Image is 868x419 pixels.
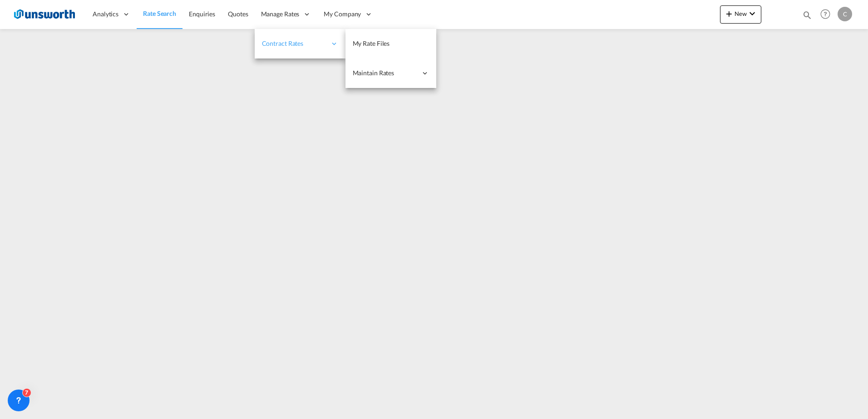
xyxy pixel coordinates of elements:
[838,7,852,21] div: C
[353,68,417,78] span: Maintain Rates
[93,10,118,19] span: Analytics
[324,10,361,19] span: My Company
[261,10,300,19] span: Manage Rates
[747,8,758,19] md-icon: icon-chevron-down
[345,29,436,58] a: My Rate Files
[228,10,248,18] span: Quotes
[818,6,838,23] div: Help
[255,29,345,58] div: Contract Rates
[353,39,390,47] span: My Rate Files
[14,4,75,24] img: 3748d800213711f08852f18dcb6d8936.jpg
[802,10,812,24] div: icon-magnify
[262,39,326,48] span: Contract Rates
[818,6,833,22] span: Help
[143,10,176,17] span: Rate Search
[189,10,215,18] span: Enquiries
[724,10,758,17] span: New
[345,58,436,88] div: Maintain Rates
[724,8,735,19] md-icon: icon-plus 400-fg
[802,10,812,20] md-icon: icon-magnify
[720,5,761,24] button: icon-plus 400-fgNewicon-chevron-down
